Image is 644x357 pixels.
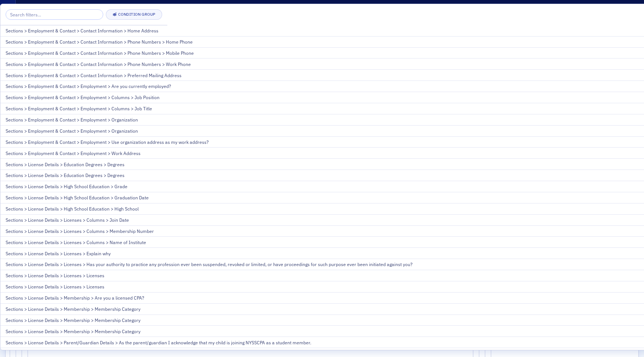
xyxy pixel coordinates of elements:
[118,12,155,16] div: Condition Group
[106,9,162,20] button: Condition Group
[6,9,103,20] input: Search filters...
